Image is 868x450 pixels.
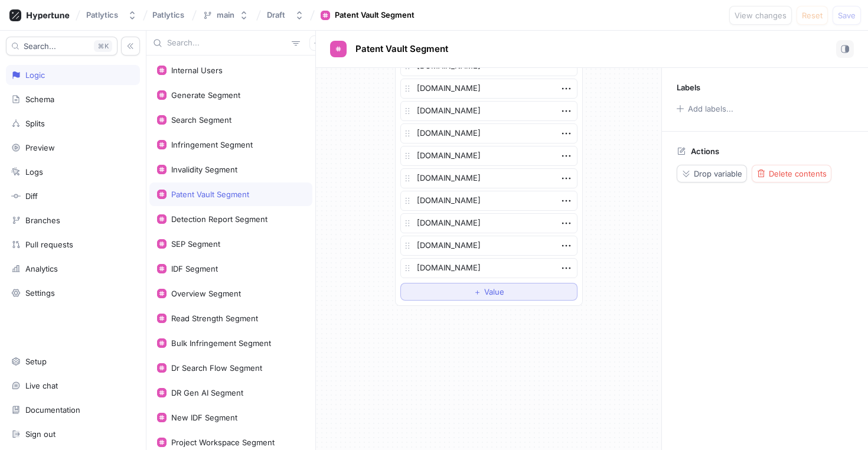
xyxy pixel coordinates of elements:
[6,37,118,56] button: Search...K
[171,165,237,174] div: Invalidity Segment
[171,438,275,447] div: Project Workspace Segment
[81,5,142,25] button: Patlytics
[25,94,54,104] div: Schema
[167,37,287,49] input: Search...
[400,191,577,211] textarea: [DOMAIN_NAME]
[400,258,577,278] textarea: [DOMAIN_NAME]
[25,405,80,415] div: Documentation
[25,70,45,80] div: Logic
[267,10,285,20] div: Draft
[400,168,577,188] textarea: [DOMAIN_NAME]
[25,240,73,249] div: Pull requests
[6,400,140,420] a: Documentation
[171,140,253,149] div: Infringement Segment
[171,239,220,249] div: SEP Segment
[25,191,38,201] div: Diff
[677,165,747,182] button: Drop variable
[171,90,240,100] div: Generate Segment
[217,10,234,20] div: main
[171,214,267,224] div: Detection Report Segment
[171,66,223,75] div: Internal Users
[677,83,700,92] p: Labels
[171,314,258,323] div: Read Strength Segment
[400,236,577,256] textarea: [DOMAIN_NAME]
[688,105,733,113] div: Add labels...
[171,190,249,199] div: Patent Vault Segment
[25,167,43,177] div: Logs
[484,288,504,295] span: Value
[729,6,792,25] button: View changes
[769,170,827,177] span: Delete contents
[355,44,448,54] span: Patent Vault Segment
[24,43,56,50] span: Search...
[171,289,241,298] div: Overview Segment
[171,264,218,273] div: IDF Segment
[400,283,577,301] button: ＋Value
[838,12,856,19] span: Save
[797,6,828,25] button: Reset
[833,6,861,25] button: Save
[25,357,47,366] div: Setup
[198,5,253,25] button: main
[25,216,60,225] div: Branches
[735,12,787,19] span: View changes
[752,165,831,182] button: Delete contents
[474,288,481,295] span: ＋
[152,11,184,19] span: Patlytics
[171,413,237,422] div: New IDF Segment
[673,101,736,116] button: Add labels...
[171,363,262,373] div: Dr Search Flow Segment
[25,429,56,439] div: Sign out
[400,146,577,166] textarea: [DOMAIN_NAME]
[25,119,45,128] div: Splits
[25,288,55,298] div: Settings
[400,101,577,121] textarea: [DOMAIN_NAME]
[802,12,823,19] span: Reset
[262,5,309,25] button: Draft
[171,388,243,397] div: DR Gen AI Segment
[400,79,577,99] textarea: [DOMAIN_NAME]
[694,170,742,177] span: Drop variable
[86,10,118,20] div: Patlytics
[400,123,577,144] textarea: [DOMAIN_NAME]
[25,381,58,390] div: Live chat
[171,338,271,348] div: Bulk Infringement Segment
[400,213,577,233] textarea: [DOMAIN_NAME]
[691,146,719,156] p: Actions
[94,40,112,52] div: K
[171,115,231,125] div: Search Segment
[25,264,58,273] div: Analytics
[25,143,55,152] div: Preview
[335,9,415,21] div: Patent Vault Segment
